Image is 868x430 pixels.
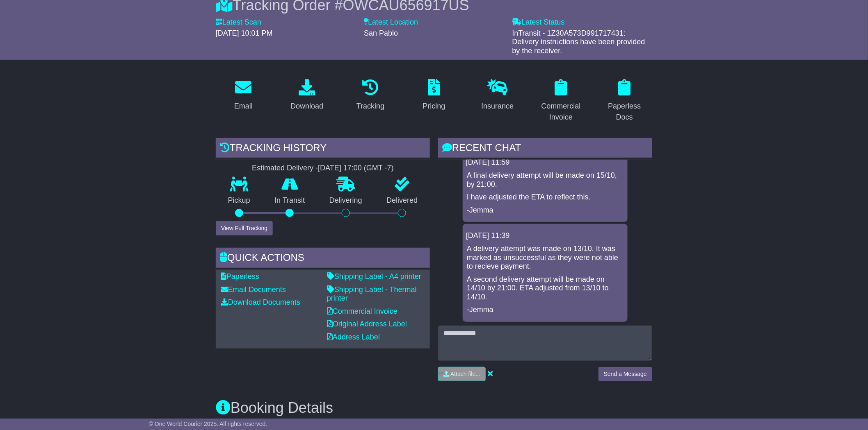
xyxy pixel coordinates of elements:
[263,196,318,205] p: In Transit
[467,306,624,315] p: -Jemma
[317,196,375,205] p: Delivering
[364,29,398,37] span: San Pablo
[512,29,645,55] span: InTransit - 1Z30A573D991717431: Delivery instructions have been provided by the receiver.
[327,272,421,281] a: Shipping Label - A4 printer
[533,76,589,126] a: Commercial Invoice
[423,101,445,112] div: Pricing
[597,76,652,126] a: Paperless Docs
[290,101,323,112] div: Download
[216,400,652,416] h3: Booking Details
[216,221,273,235] button: View Full Tracking
[327,320,407,328] a: Original Address Label
[149,421,267,427] span: © One World Courier 2025. All rights reserved.
[467,206,624,215] p: -Jemma
[364,18,418,27] label: Latest Location
[285,76,329,115] a: Download
[602,101,647,123] div: Paperless Docs
[216,18,261,27] label: Latest Scan
[327,307,397,315] a: Commercial Invoice
[327,285,417,303] a: Shipping Label - Thermal printer
[467,244,624,271] p: A delivery attempt was made on 13/10. It was marked as unsuccessful as they were not able to reci...
[351,76,390,115] a: Tracking
[221,272,259,281] a: Paperless
[438,138,652,160] div: RECENT CHAT
[467,171,624,189] p: A final delivery attempt will be made on 15/10, by 21:00.
[539,101,583,123] div: Commercial Invoice
[216,164,430,173] div: Estimated Delivery -
[467,275,624,302] p: A second delivery attempt will be made on 14/10 by 21:00. ETA adjusted from 13/10 to 14/10.
[466,158,624,167] div: [DATE] 11:59
[216,29,273,37] span: [DATE] 10:01 PM
[318,164,393,173] div: [DATE] 17:00 (GMT -7)
[417,76,450,115] a: Pricing
[481,101,514,112] div: Insurance
[221,298,300,306] a: Download Documents
[216,196,263,205] p: Pickup
[234,101,253,112] div: Email
[476,76,519,115] a: Insurance
[356,101,384,112] div: Tracking
[375,196,430,205] p: Delivered
[466,231,624,240] div: [DATE] 11:39
[327,333,380,341] a: Address Label
[512,18,565,27] label: Latest Status
[467,193,624,202] p: I have adjusted the ETA to reflect this.
[216,138,430,160] div: Tracking history
[216,248,430,270] div: Quick Actions
[229,76,258,115] a: Email
[598,367,652,381] button: Send a Message
[221,285,286,294] a: Email Documents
